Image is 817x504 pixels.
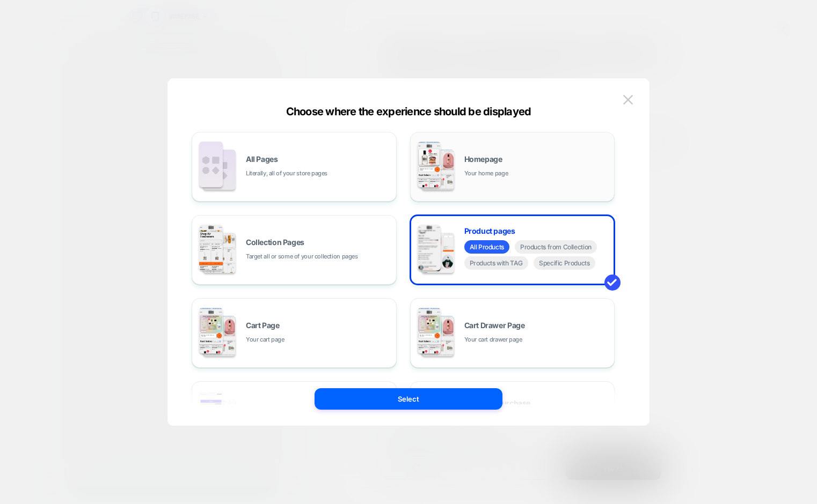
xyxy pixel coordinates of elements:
[167,105,650,118] div: Choose where the experience should be displayed
[464,155,502,163] span: Homepage
[534,256,595,270] span: Specific Products
[623,95,633,104] img: close
[515,240,597,254] span: Products from Collection
[315,388,502,410] button: Select
[464,322,525,329] span: Cart Drawer Page
[464,335,522,345] span: Your cart drawer page
[464,227,515,235] span: Product pages
[464,168,508,179] span: Your home page
[464,256,529,270] span: Products with TAG
[464,240,509,254] span: All Products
